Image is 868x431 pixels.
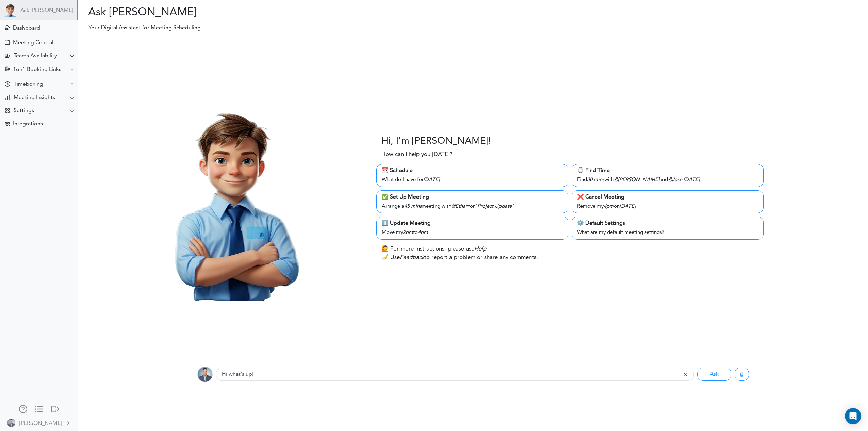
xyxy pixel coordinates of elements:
i: @[PERSON_NAME] [614,177,659,183]
i: [DATE] [620,204,636,209]
div: 📆 Schedule [382,167,563,175]
div: Open Intercom Messenger [845,408,861,424]
div: Time Your Goals [5,81,10,88]
div: Create Meeting [5,40,10,45]
div: ❌ Cancel Meeting [577,193,758,201]
i: 4pm [418,230,428,235]
img: Theo.png [130,97,335,301]
div: ✅ Set Up Meeting [382,193,563,201]
div: 1on1 Booking Links [13,67,61,73]
div: Timeboxing [14,81,43,88]
div: Teams Availability [14,53,57,59]
i: @Josh [668,177,682,183]
div: What are my default meeting settings? [577,227,758,237]
div: Arrange a meeting with for [382,201,563,211]
p: Your Digital Assistant for Meeting Scheduling. [84,24,637,32]
i: 2pm [403,230,413,235]
div: Remove my on [577,201,758,211]
p: 📝 Use to report a problem or share any comments. [381,253,538,262]
img: BWv8PPf8N0ctf3JvtTlAAAAAASUVORK5CYII= [7,419,15,427]
img: Powered by TEAMCAL AI [3,3,17,17]
div: Meeting Central [13,40,53,46]
div: Integrations [13,121,43,127]
div: Meeting Insights [14,94,55,101]
div: ℹ️ Update Meeting [382,219,563,227]
i: 45 mins [404,204,422,209]
div: Log out [51,405,59,412]
div: TEAMCAL AI Workflow Apps [5,122,10,127]
h2: Ask [PERSON_NAME] [83,6,468,19]
i: Help [474,246,486,252]
div: Manage Members and Externals [19,405,27,412]
a: Manage Members and Externals [19,405,27,414]
div: Settings [14,108,34,114]
p: 🙋 For more instructions, please use [381,245,486,254]
p: How can I help you [DATE]? [381,150,452,159]
i: [DATE] [424,177,440,183]
div: Share Meeting Link [5,67,10,73]
div: Find with and [577,175,758,184]
i: 4pm [604,204,614,209]
div: ⌚️ Find Time [577,167,758,175]
div: Move my to [382,227,563,237]
h3: Hi, I'm [PERSON_NAME]! [381,136,491,148]
div: [PERSON_NAME] [19,419,62,428]
div: ⚙️ Default Settings [577,219,758,227]
a: [PERSON_NAME] [1,415,78,430]
button: Ask [697,368,731,381]
a: Ask [PERSON_NAME] [20,7,73,14]
div: Show only icons [35,405,43,412]
i: "Project Update" [475,204,514,209]
i: Feedback [400,255,424,260]
div: What do I have for [382,175,563,184]
i: 30 mins [587,177,604,183]
i: [DATE] [684,177,700,183]
div: Dashboard [13,25,40,32]
div: Meeting Dashboard [5,25,10,30]
i: @Ethan [451,204,468,209]
a: Change side menu [35,405,43,414]
img: BWv8PPf8N0ctf3JvtTlAAAAAASUVORK5CYII= [197,367,213,382]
